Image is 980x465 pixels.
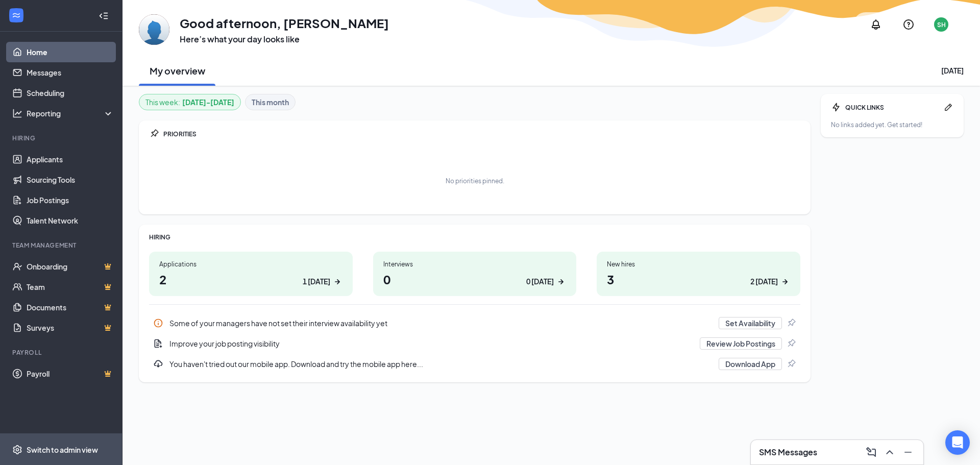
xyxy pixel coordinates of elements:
b: [DATE] - [DATE] [182,96,234,108]
a: Applicants [27,149,114,169]
svg: Pin [786,359,796,369]
b: This month [252,96,289,108]
a: New hires32 [DATE]ArrowRight [597,252,800,296]
div: HIRING [149,233,800,241]
a: DocumentAddImprove your job posting visibilityReview Job PostingsPin [149,333,800,354]
svg: Settings [12,445,22,455]
a: PayrollCrown [27,363,114,384]
a: Messages [27,62,114,83]
button: Minimize [899,444,915,460]
a: Scheduling [27,83,114,103]
a: Interviews00 [DATE]ArrowRight [373,252,577,296]
a: OnboardingCrown [27,256,114,277]
div: No links added yet. Get started! [831,120,953,129]
a: TeamCrown [27,277,114,297]
svg: Pin [786,318,796,328]
button: Download App [719,358,782,370]
svg: ArrowRight [780,277,790,287]
a: InfoSome of your managers have not set their interview availability yetSet AvailabilityPin [149,313,800,333]
div: You haven't tried out our mobile app. Download and try the mobile app here... [149,354,800,374]
div: Team Management [12,241,112,250]
h1: Good afternoon, [PERSON_NAME] [180,14,389,32]
a: SurveysCrown [27,317,114,338]
h1: 2 [159,271,342,288]
div: Interviews [383,260,567,268]
svg: ArrowRight [556,277,566,287]
svg: QuestionInfo [902,18,915,31]
div: PRIORITIES [163,130,800,138]
svg: WorkstreamLogo [11,10,21,20]
h3: SMS Messages [759,447,817,458]
h3: Here’s what your day looks like [180,34,389,45]
button: ChevronUp [880,444,897,460]
div: 1 [DATE] [303,276,330,287]
svg: ArrowRight [332,277,342,287]
svg: Notifications [870,18,882,31]
div: Switch to admin view [27,445,98,455]
a: Sourcing Tools [27,169,114,190]
div: Reporting [27,108,114,118]
svg: ChevronUp [884,446,896,458]
div: [DATE] [941,65,964,76]
div: You haven't tried out our mobile app. Download and try the mobile app here... [169,359,713,369]
h2: My overview [150,64,205,77]
svg: Pen [943,102,953,112]
button: ComposeMessage [862,444,878,460]
a: Talent Network [27,210,114,231]
svg: DocumentAdd [153,338,163,349]
a: Applications21 [DATE]ArrowRight [149,252,353,296]
svg: ComposeMessage [865,446,877,458]
div: Hiring [12,134,112,142]
div: Open Intercom Messenger [945,430,970,455]
div: New hires [607,260,790,268]
div: Some of your managers have not set their interview availability yet [149,313,800,333]
a: DocumentsCrown [27,297,114,317]
svg: Collapse [99,11,109,21]
div: 0 [DATE] [526,276,554,287]
a: DownloadYou haven't tried out our mobile app. Download and try the mobile app here...Download AppPin [149,354,800,374]
div: No priorities pinned. [446,177,504,185]
svg: Pin [149,129,159,139]
svg: Minimize [902,446,914,458]
svg: Pin [786,338,796,349]
div: Improve your job posting visibility [169,338,694,349]
div: QUICK LINKS [845,103,939,112]
h1: 0 [383,271,567,288]
a: Job Postings [27,190,114,210]
svg: Bolt [831,102,841,112]
div: This week : [145,96,234,108]
img: Sam Hamilton [139,14,169,45]
div: Applications [159,260,342,268]
div: Payroll [12,348,112,357]
svg: Info [153,318,163,328]
button: Review Job Postings [700,337,782,350]
a: Home [27,42,114,62]
div: SH [937,20,946,29]
svg: Download [153,359,163,369]
div: Some of your managers have not set their interview availability yet [169,318,713,328]
button: Set Availability [719,317,782,329]
div: 2 [DATE] [750,276,778,287]
svg: Analysis [12,108,22,118]
h1: 3 [607,271,790,288]
div: Improve your job posting visibility [149,333,800,354]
